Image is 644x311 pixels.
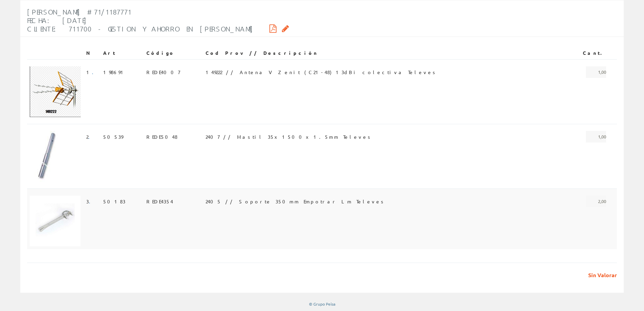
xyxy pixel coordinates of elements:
[30,196,80,246] img: Foto artículo (150x150)
[206,131,373,142] span: 2407 // Mastil 35x1500x1.5mm Televes
[144,47,203,59] th: Código
[203,47,565,59] th: Cod Prov // Descripción
[146,66,180,78] span: REDE4007
[86,66,98,78] span: 1
[586,196,606,207] span: 2,00
[206,196,386,207] span: 2405 // Soporte 350mm Empotrar Lm Televes
[88,134,94,140] a: .
[206,66,437,78] span: 149222 // Antena V Zenit (C21-48) 13dBi colectiva Televes
[27,8,253,33] span: [PERSON_NAME] #71/1187771 Fecha: [DATE] Cliente: 711700 - GESTION Y AHORRO EN [PERSON_NAME]
[86,196,95,207] span: 3
[103,196,125,207] span: 50183
[146,131,177,142] span: REDE5048
[282,26,289,31] i: Solicitar por email copia firmada
[146,196,173,207] span: REDE4354
[586,131,606,142] span: 1,00
[92,69,98,75] a: .
[84,47,100,59] th: N
[20,301,624,307] div: © Grupo Peisa
[100,47,144,59] th: Art
[89,198,95,204] a: .
[103,66,126,78] span: 198691
[103,131,123,142] span: 50539
[30,131,61,182] img: Foto artículo (91.875x150)
[30,66,81,117] img: Foto artículo (150.9x150)
[583,271,617,279] span: Sin Valorar
[565,47,609,59] th: Cant.
[586,66,606,78] span: 1,00
[86,131,94,142] span: 2
[269,26,277,31] i: Descargar PDF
